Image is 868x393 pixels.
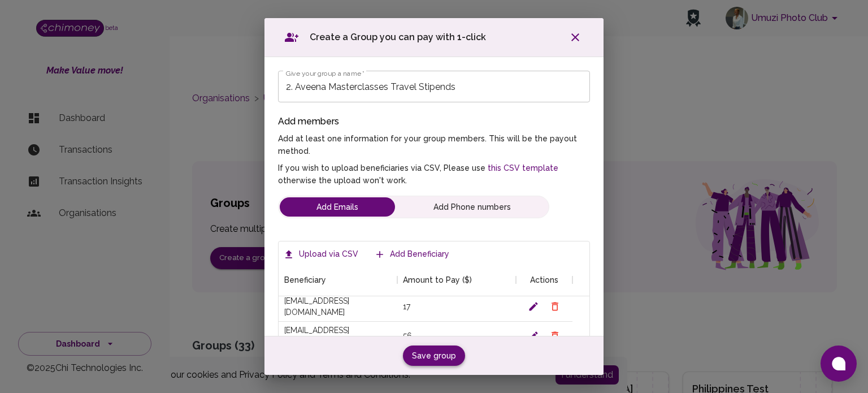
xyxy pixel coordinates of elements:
p: [EMAIL_ADDRESS][DOMAIN_NAME] [284,325,392,347]
button: Open chat window [821,346,857,382]
p: If you wish to upload beneficiaries via CSV, Please use otherwise the upload won't work. [278,162,590,187]
button: phone [397,197,548,217]
div: Actions [516,264,572,296]
button: Edit [525,327,542,344]
span: Create a Group you can pay with 1-click [310,31,486,44]
p: [EMAIL_ADDRESS][DOMAIN_NAME] [284,295,392,318]
button: Edit [525,298,542,315]
div: 17 [403,301,410,312]
div: Beneficiary [284,264,326,296]
h6: Add members [278,114,590,129]
button: Add Beneficiary [372,244,454,265]
div: group channel [278,196,549,218]
div: Amount to Pay ($) [403,264,472,296]
div: 56 [403,330,412,342]
button: Save group [403,346,465,366]
h6: Add at least one information for your group members. This will be the payout method. [278,133,590,187]
label: Upload via CSV [281,244,363,265]
button: Delete [546,327,563,344]
div: Actions [530,264,558,296]
a: this CSV template [485,163,558,172]
label: Give your group a name [286,68,364,78]
div: Amount to Pay ($) [397,264,516,296]
div: Beneficiary [279,264,397,296]
button: Delete [546,298,563,315]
